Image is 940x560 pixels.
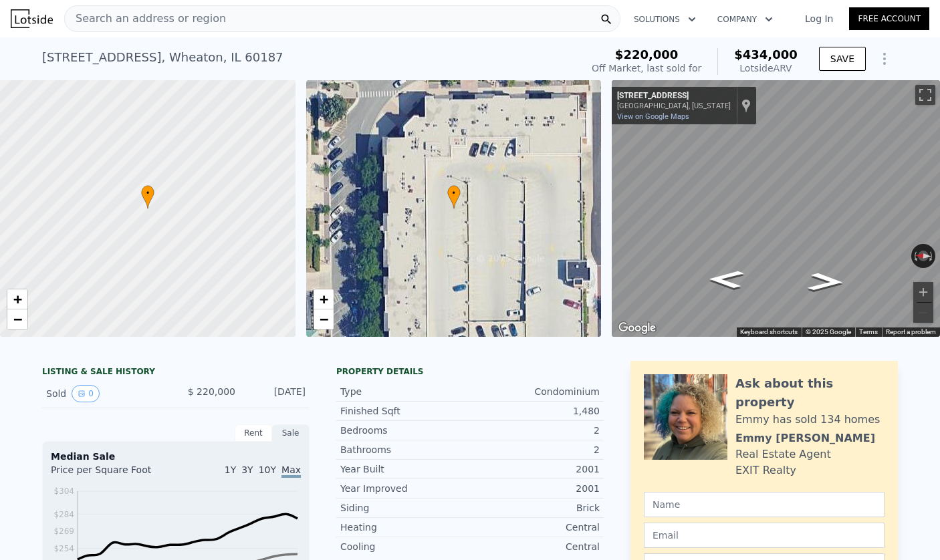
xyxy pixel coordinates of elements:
[911,244,919,268] button: Rotate counterclockwise
[340,482,470,495] div: Year Improved
[693,266,759,293] path: Go North, N Wheaton Ave
[707,7,784,31] button: Company
[470,501,600,515] div: Brick
[871,45,898,72] button: Show Options
[42,366,310,380] div: LISTING & SALE HISTORY
[859,328,878,335] a: Terms
[735,462,796,478] div: EXIT Realty
[53,486,74,496] tspan: $304
[617,91,731,102] div: [STREET_ADDRESS]
[340,404,470,418] div: Finished Sqft
[53,510,74,519] tspan: $284
[188,386,235,397] span: $ 220,000
[470,462,600,476] div: 2001
[42,48,283,67] div: [STREET_ADDRESS] , Wheaton , IL 60187
[314,309,334,329] a: Zoom out
[235,424,272,442] div: Rent
[734,61,798,75] div: Lotside ARV
[447,187,461,199] span: •
[340,540,470,553] div: Cooling
[623,7,707,31] button: Solutions
[340,462,470,476] div: Year Built
[53,527,74,536] tspan: $269
[336,366,604,377] div: Property details
[915,85,935,105] button: Toggle fullscreen view
[340,501,470,515] div: Siding
[13,311,22,327] span: −
[617,102,731,110] div: [GEOGRAPHIC_DATA], [US_STATE]
[929,244,936,268] button: Rotate clockwise
[913,303,933,323] button: Zoom out
[741,98,751,113] a: Show location on map
[241,464,253,475] span: 3Y
[340,443,470,456] div: Bathrooms
[225,464,236,475] span: 1Y
[886,328,936,335] a: Report a problem
[281,464,301,478] span: Max
[735,446,831,462] div: Real Estate Agent
[11,9,53,28] img: Lotside
[7,309,27,329] a: Zoom out
[141,187,154,199] span: •
[789,12,849,25] a: Log In
[470,404,600,418] div: 1,480
[615,47,679,61] span: $220,000
[911,250,936,262] button: Reset the view
[470,540,600,553] div: Central
[319,311,328,327] span: −
[13,291,22,307] span: +
[793,269,860,295] path: Go South, N Wheaton Ave
[46,385,165,402] div: Sold
[735,430,875,446] div: Emmy [PERSON_NAME]
[447,185,461,208] div: •
[612,80,940,337] div: Map
[53,544,74,553] tspan: $254
[735,412,880,428] div: Emmy has sold 134 homes
[806,328,851,335] span: © 2025 Google
[612,80,940,337] div: Street View
[51,463,176,484] div: Price per Square Foot
[470,521,600,534] div: Central
[272,424,310,442] div: Sale
[259,464,276,475] span: 10Y
[615,319,659,337] a: Open this area in Google Maps (opens a new window)
[644,492,885,517] input: Name
[340,385,470,398] div: Type
[246,385,306,402] div: [DATE]
[314,289,334,309] a: Zoom in
[340,521,470,534] div: Heating
[849,7,929,30] a: Free Account
[470,443,600,456] div: 2
[734,47,798,61] span: $434,000
[819,47,866,71] button: SAVE
[340,424,470,437] div: Bedrooms
[470,385,600,398] div: Condominium
[72,385,100,402] button: View historical data
[740,327,798,337] button: Keyboard shortcuts
[319,291,328,307] span: +
[644,523,885,548] input: Email
[592,61,701,75] div: Off Market, last sold for
[470,482,600,495] div: 2001
[141,185,154,208] div: •
[65,11,226,27] span: Search an address or region
[7,289,27,309] a: Zoom in
[913,282,933,302] button: Zoom in
[735,374,885,412] div: Ask about this property
[617,112,689,121] a: View on Google Maps
[615,319,659,337] img: Google
[470,424,600,437] div: 2
[51,450,301,463] div: Median Sale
